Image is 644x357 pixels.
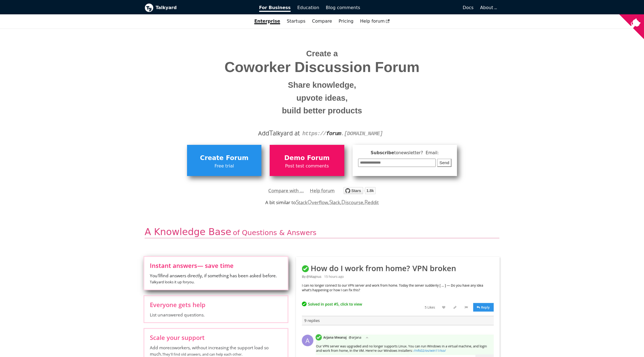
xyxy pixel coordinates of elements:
[149,79,495,92] small: Share knowledge,
[323,3,364,12] a: Blog comments
[302,130,383,137] code: https:// . [DOMAIN_NAME]
[149,129,495,138] div: Add alkyard at
[358,150,452,156] span: Subscribe
[364,198,368,206] span: R
[296,199,328,206] a: StackOverflow
[233,228,316,237] span: of Questions & Answers
[364,3,477,12] a: Docs
[329,198,332,206] span: S
[145,3,153,12] img: Talkyard logo
[268,187,304,195] a: Compare with ...
[307,198,312,206] span: O
[150,279,194,284] small: Talkyard looks it up for you .
[149,59,495,75] span: Coworker Discussion Forum
[306,49,338,58] span: Create a
[357,17,393,26] a: Help forum
[480,5,496,10] a: About
[270,145,344,176] a: Demo ForumPost test comments
[343,187,376,194] img: talkyard.svg
[187,145,261,176] a: Create ForumFree trial
[149,92,495,105] small: upvote ideas,
[190,153,259,163] span: Create Forum
[162,352,242,357] small: They'll find old answers, and can help each other.
[364,199,379,206] a: Reddit
[343,188,376,196] a: Star debiki/talkyard on GitHub
[326,130,341,137] strong: forum
[145,226,499,238] h2: A Knowledge Base
[335,17,357,26] a: Pricing
[150,273,282,285] span: You'll find answers directly, if something has been asked before.
[326,5,360,10] span: Blog comments
[272,162,341,170] span: Post test comments
[190,162,259,170] span: Free trial
[145,3,251,12] a: Talkyard logoTalkyard
[329,199,340,206] a: Slack
[310,187,335,195] a: Help forum
[463,5,473,10] span: Docs
[283,17,309,26] a: Startups
[259,5,291,12] span: For Business
[150,262,282,268] span: Instant answers — save time
[156,4,251,11] b: Talkyard
[150,312,282,318] span: List unanswered questions.
[312,18,332,24] a: Compare
[394,150,439,155] span: to newsletter ? Email:
[149,104,495,117] small: build better products
[297,5,319,10] span: Education
[296,198,299,206] span: S
[341,198,345,206] span: D
[150,302,282,308] span: Everyone gets help
[251,17,283,26] a: Enterprise
[256,3,294,12] a: For Business
[360,18,390,24] span: Help forum
[150,334,282,340] span: Scale your support
[294,3,323,12] a: Education
[437,159,451,167] button: Send
[272,153,341,163] span: Demo Forum
[269,128,273,138] span: T
[341,199,363,206] a: Discourse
